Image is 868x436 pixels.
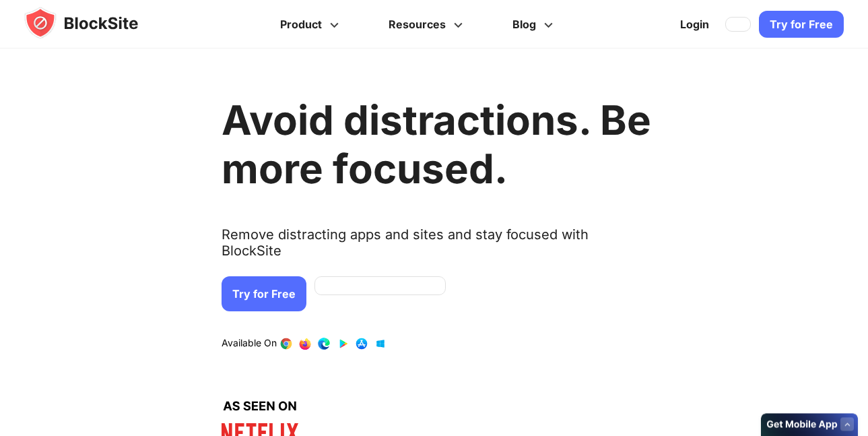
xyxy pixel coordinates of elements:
a: Try for Free [222,276,306,311]
a: Try for Free [759,11,844,38]
h1: Avoid distractions. Be more focused. [222,96,651,193]
a: Login [672,8,717,40]
text: Remove distracting apps and sites and stay focused with BlockSite [222,226,651,270]
text: Available On [222,337,277,350]
img: blocksite-icon.5d769676.svg [24,7,164,39]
